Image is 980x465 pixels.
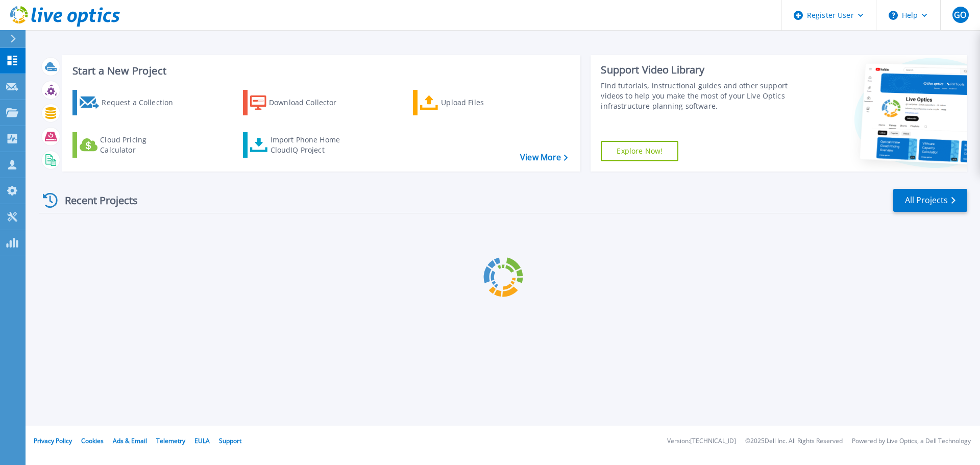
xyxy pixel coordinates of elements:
div: Support Video Library [601,63,793,77]
h3: Start a New Project [72,65,568,77]
a: Ads & Email [113,436,147,445]
a: Request a Collection [72,90,186,115]
a: Cookies [81,436,104,445]
div: Find tutorials, instructional guides and other support videos to help you make the most of your L... [601,81,793,111]
li: © 2025 Dell Inc. All Rights Reserved [745,438,843,445]
a: EULA [194,436,210,445]
div: Download Collector [269,92,351,113]
div: Recent Projects [39,188,152,213]
a: View More [520,153,568,162]
li: Powered by Live Optics, a Dell Technology [852,438,971,445]
div: Cloud Pricing Calculator [100,135,182,155]
div: Upload Files [441,92,523,113]
li: Version: [TECHNICAL_ID] [667,438,736,445]
div: Import Phone Home CloudIQ Project [271,135,350,155]
a: Explore Now! [601,141,678,161]
div: Request a Collection [102,92,183,113]
a: Privacy Policy [34,436,72,445]
a: Telemetry [156,436,185,445]
a: Upload Files [413,90,527,115]
span: GO [954,11,966,19]
a: Cloud Pricing Calculator [72,132,186,158]
a: All Projects [893,189,967,212]
a: Support [219,436,241,445]
a: Download Collector [243,90,357,115]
